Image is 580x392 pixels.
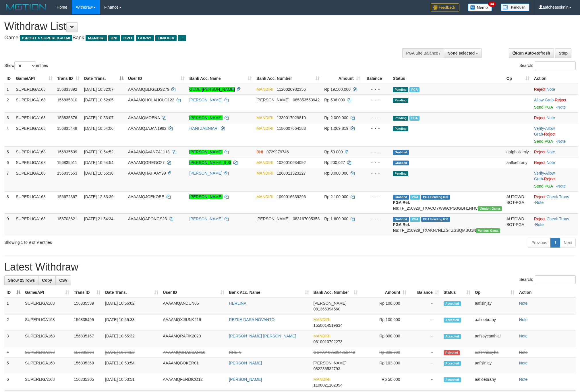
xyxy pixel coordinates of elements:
th: Op: activate to sort column ascending [473,287,517,298]
span: PGA Pending [421,195,450,200]
span: Copy 085853553942 to clipboard [293,98,320,102]
td: SUPERLIGA168 [13,157,55,168]
td: · [532,94,578,112]
td: - [409,358,441,374]
a: Note [557,139,566,144]
b: PGA Ref. No: [393,222,410,233]
th: Amount: activate to sort column ascending [322,73,362,84]
a: [PERSON_NAME] [229,377,262,382]
select: Showentries [14,61,36,70]
label: Search: [519,275,576,284]
span: [DATE] 21:54:34 [84,217,113,221]
td: SUPERLIGA168 [13,94,55,112]
th: Bank Acc. Name: activate to sort column ascending [187,73,254,84]
a: Send PGA [534,105,553,109]
td: 156835305 [71,374,103,391]
span: GOPAY [136,35,154,41]
td: SUPERLIGA168 [13,191,55,213]
span: Copy 1330017029810 to clipboard [277,115,306,120]
span: Rp 200.027 [324,160,345,165]
span: [DATE] 12:33:39 [84,194,113,199]
span: Copy 1100021102394 to clipboard [314,383,343,387]
td: Rp 800,000 [360,347,409,358]
span: Copy 081366394560 to clipboard [314,307,340,311]
span: AAAAMQBLIGEDS279 [128,87,169,92]
a: Reject [534,194,546,199]
a: Stop [555,48,571,58]
td: 6 [4,374,23,391]
span: 156835448 [57,126,77,131]
span: [DATE] 10:55:38 [84,171,113,175]
th: Status: activate to sort column ascending [441,287,473,298]
a: [PERSON_NAME] S SI [189,160,231,165]
span: 34 [488,1,496,7]
span: [PERSON_NAME] [256,217,289,221]
a: Note [546,115,555,120]
span: Copy [42,278,52,283]
span: Copy 083167005358 to clipboard [293,217,320,221]
span: Rp 3.000.000 [324,171,348,175]
a: Note [546,160,555,165]
td: [DATE] 10:55:32 [103,331,161,347]
td: aafisinjay [473,358,517,374]
td: Rp 100,000 [360,314,409,331]
td: 156835360 [71,358,103,374]
span: Marked by aafsengchandara [410,195,420,200]
span: MANDIRI [256,87,273,92]
span: GOPAY [314,350,327,355]
th: User ID: activate to sort column ascending [126,73,187,84]
span: ... [178,35,186,41]
span: Rp 19.500.000 [324,87,351,92]
span: MANDIRI [256,115,273,120]
a: Reject [544,177,556,181]
a: Note [519,317,528,322]
span: ISPORT > SUPERLIGA168 [20,35,72,41]
a: Reject [534,150,546,154]
a: Reject [534,217,546,221]
input: Search: [535,275,576,284]
td: SUPERLIGA168 [13,213,55,235]
span: BNI [256,150,263,154]
th: Game/API: activate to sort column ascending [13,73,55,84]
td: aafchhiseyha [473,347,517,358]
div: Showing 1 to 9 of 9 entries [4,237,237,245]
td: · · [532,123,578,146]
span: MANDIRI [256,160,273,165]
span: 156835376 [57,115,77,120]
span: · [534,171,555,181]
a: Send PGA [534,139,553,144]
span: Pending [393,87,408,92]
a: [PERSON_NAME] [189,115,222,120]
div: - - - [365,86,388,92]
a: Show 25 rows [4,275,38,285]
div: - - - [365,125,388,131]
span: Copy 1260011323127 to clipboard [277,171,306,175]
td: Rp 50,000 [360,374,409,391]
span: [DATE] 10:32:07 [84,87,113,92]
td: AAAAMQBOKER01 [161,358,227,374]
a: [PERSON_NAME] [189,171,222,175]
a: GEDE [PERSON_NAME] [189,87,235,92]
td: 4 [4,123,13,146]
td: Rp 100,000 [360,298,409,314]
span: AAAAMQHAHAAY99 [128,171,166,175]
a: Send PGA [534,184,553,188]
span: 156835509 [57,150,77,154]
img: MOTION_logo.png [4,3,48,11]
span: Copy 0729979746 to clipboard [266,150,289,154]
th: Action [532,73,578,84]
a: Check Trans [546,194,569,199]
td: SUPERLIGA168 [13,123,55,146]
a: 1 [550,238,560,248]
td: - [409,314,441,331]
span: 156833892 [57,87,77,92]
span: [DATE] 10:53:07 [84,115,113,120]
td: SUPERLIGA168 [23,358,71,374]
div: - - - [365,170,388,176]
td: TF_250929_TXAKN7NLZGTZSSQMBU1N [390,213,504,235]
button: None selected [444,48,482,58]
td: aafisinjay [473,298,517,314]
span: Accepted [444,301,461,306]
td: AUTOWD-BOT-PGA [504,191,532,213]
td: · · [532,191,578,213]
